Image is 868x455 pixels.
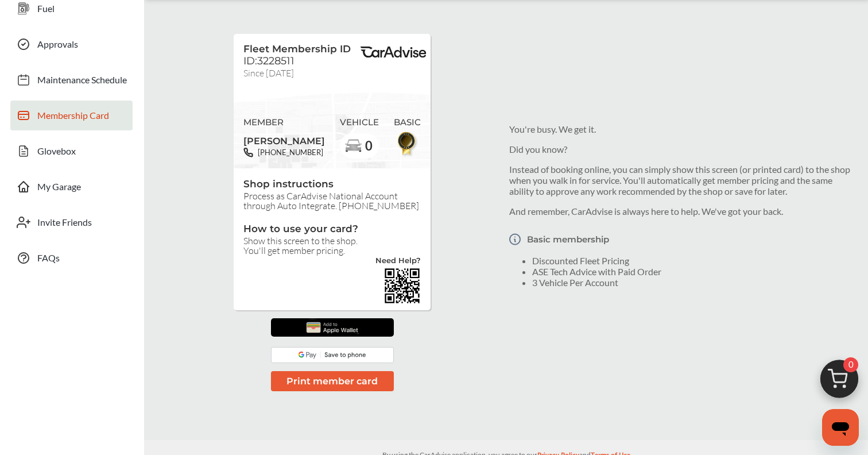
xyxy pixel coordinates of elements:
img: BasicPremiumLogo.8d547ee0.svg [359,47,428,58]
span: Membership Card [37,110,109,125]
span: Show this screen to the shop. [243,236,421,246]
a: Approvals [10,29,133,59]
img: car-basic.192fe7b4.svg [344,137,363,156]
img: phone-black.37208b07.svg [243,148,253,157]
span: VEHICLE [340,117,379,128]
img: cart_icon.3d0951e8.svg [812,354,867,410]
span: Shop instructions [243,178,421,191]
img: BasicBadge.31956f0b.svg [394,130,420,157]
span: You'll get member pricing. [243,246,421,256]
span: [PERSON_NAME] [243,132,325,148]
span: How to use your card? [243,223,421,236]
span: Since [DATE] [243,67,294,77]
p: Instead of booking online, you can simply show this screen (or printed card) to the shop when you... [509,164,851,196]
span: Fleet Membership ID [243,43,351,55]
iframe: Button to launch messaging window [822,409,859,446]
p: You're busy. We get it. [509,124,851,134]
li: ASE Tech Advice with Paid Order [532,266,851,277]
a: My Garage [10,172,133,202]
span: 0 [365,138,373,153]
span: Maintenance Schedule [37,74,127,89]
span: Invite Friends [37,217,92,232]
span: My Garage [37,181,81,196]
a: FAQs [10,243,133,273]
span: Process as CarAdvise National Account through Auto Integrate. [PHONE_NUMBER] [243,191,421,211]
span: BASIC [394,117,421,128]
a: Need Help? [375,257,421,267]
p: Did you know? [509,144,851,155]
img: validBarcode.04db607d403785ac2641.png [383,267,421,304]
span: Glovebox [37,145,76,160]
span: FAQs [37,252,60,267]
img: Vector.a173687b.svg [509,226,521,253]
img: applePay.d8f5d55d79347fbc3838.png [303,318,362,337]
a: Maintenance Schedule [10,65,133,95]
a: Print member card [271,375,394,386]
img: googlePay.a08318fe.svg [271,347,394,363]
span: MEMBER [243,117,325,128]
li: 3 Vehicle Per Account [532,277,851,288]
span: Fuel [37,3,55,18]
li: Discounted Fleet Pricing [532,255,851,266]
a: Invite Friends [10,207,133,237]
span: Approvals [37,38,78,53]
p: And remember, CarAdvise is always here to help. We've got your back. [509,206,851,217]
span: ID:3228511 [243,55,294,67]
p: Basic membership [527,234,609,244]
a: Membership Card [10,101,133,130]
span: [PHONE_NUMBER] [253,148,323,157]
a: Glovebox [10,136,133,166]
span: 0 [843,357,858,372]
button: Print member card [271,371,394,391]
